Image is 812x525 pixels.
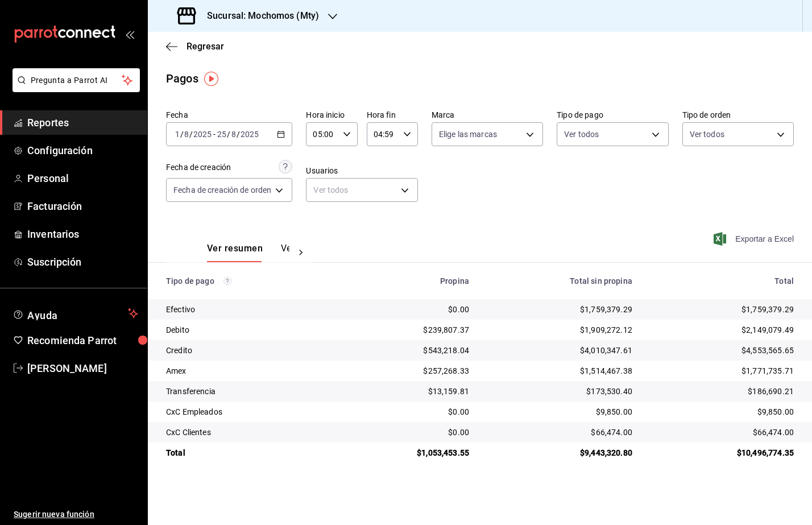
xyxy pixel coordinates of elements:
span: / [227,130,230,139]
span: Reportes [27,115,138,130]
div: $4,553,565.65 [651,345,794,356]
div: Debito [166,324,326,336]
input: ---- [240,130,259,139]
svg: Los pagos realizados con Pay y otras terminales son montos brutos. [223,277,231,285]
div: $1,771,735.71 [651,365,794,377]
input: ---- [193,130,212,139]
div: $186,690.21 [651,386,794,397]
img: Tooltip marker [204,72,218,86]
span: Ayuda [27,307,123,320]
div: $0.00 [345,304,469,315]
div: $66,474.00 [487,427,632,438]
span: Ver todos [690,129,724,140]
label: Fecha [166,111,292,119]
label: Usuarios [306,167,417,175]
button: Ver pagos [281,243,324,262]
div: Tipo de pago [166,276,326,286]
span: Inventarios [27,226,138,242]
div: Credito [166,345,326,356]
div: $66,474.00 [651,427,794,438]
div: navigation tabs [207,243,289,262]
div: $1,759,379.29 [651,304,794,315]
label: Marca [432,111,543,119]
h3: Sucursal: Mochomos (Mty) [198,9,319,23]
span: Facturación [27,199,138,214]
span: / [189,130,193,139]
input: -- [231,130,237,139]
span: Personal [27,171,138,186]
div: $13,159.81 [345,386,469,397]
div: $1,514,467.38 [487,365,632,377]
div: $239,807.37 [345,324,469,336]
span: Recomienda Parrot [27,333,138,348]
label: Tipo de pago [557,111,668,119]
div: $257,268.33 [345,365,469,377]
div: $1,909,272.12 [487,324,632,336]
span: / [237,130,240,139]
div: $543,218.04 [345,345,469,356]
div: Efectivo [166,304,326,315]
input: -- [217,130,227,139]
div: $9,443,320.80 [487,447,632,458]
a: Pregunta a Parrot AI [8,82,140,94]
div: Pagos [166,70,198,87]
div: $173,530.40 [487,386,632,397]
label: Hora inicio [306,111,357,119]
span: Regresar [187,41,224,52]
button: Pregunta a Parrot AI [13,68,140,92]
div: $9,850.00 [651,406,794,417]
span: - [213,130,216,139]
div: CxC Clientes [166,427,326,438]
div: $10,496,774.35 [651,447,794,458]
span: Sugerir nueva función [14,509,138,520]
div: Ver todos [306,178,417,202]
span: Suscripción [27,254,138,270]
div: Fecha de creación [166,162,231,173]
div: $0.00 [345,427,469,438]
div: $2,149,079.49 [651,324,794,336]
div: Amex [166,365,326,377]
input: -- [184,130,189,139]
span: / [180,130,184,139]
div: $4,010,347.61 [487,345,632,356]
label: Tipo de orden [682,111,794,119]
div: CxC Empleados [166,406,326,417]
input: -- [175,130,180,139]
div: $1,759,379.29 [487,304,632,315]
button: open_drawer_menu [125,30,134,39]
div: $9,850.00 [487,406,632,417]
span: Elige las marcas [439,129,497,140]
div: Transferencia [166,386,326,397]
div: Total [166,447,326,458]
div: $1,053,453.55 [345,447,469,458]
label: Hora fin [367,111,418,119]
span: Ver todos [564,129,599,140]
span: Fecha de creación de orden [173,184,271,196]
span: Configuración [27,143,138,158]
span: Pregunta a Parrot AI [31,75,122,86]
div: Total [651,276,794,286]
span: [PERSON_NAME] [27,361,138,376]
div: Total sin propina [487,276,632,286]
button: Ver resumen [207,243,263,262]
div: Propina [345,276,469,286]
div: $0.00 [345,406,469,417]
button: Exportar a Excel [716,232,794,246]
button: Regresar [166,41,224,52]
